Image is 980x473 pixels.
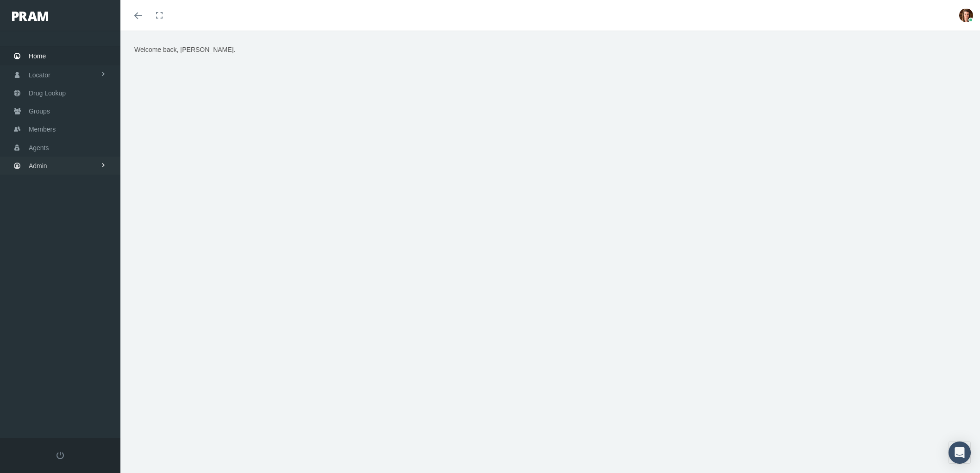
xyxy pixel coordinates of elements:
span: Agents [29,139,49,157]
span: Locator [29,66,50,84]
span: Members [29,120,56,138]
span: Welcome back, [PERSON_NAME]. [134,46,235,53]
span: Admin [29,157,47,175]
div: Open Intercom Messenger [949,441,971,464]
span: Home [29,47,46,65]
span: Groups [29,102,50,120]
img: PRAM_20_x_78.png [12,12,48,21]
img: S_Profile_Picture_677.PNG [959,8,973,22]
span: Drug Lookup [29,84,66,102]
